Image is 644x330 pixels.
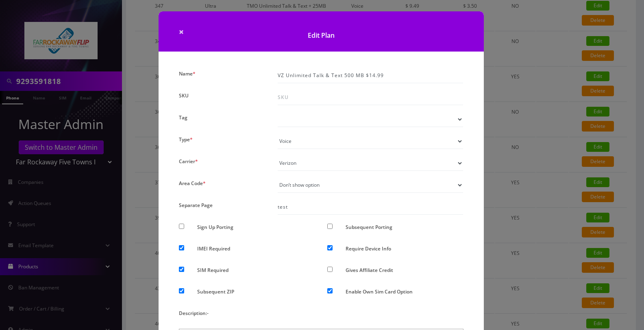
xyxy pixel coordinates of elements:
button: Close [179,28,184,36]
input: SKU [278,90,463,105]
label: Subsequent Porting [346,221,392,233]
label: Subsequent ZIP [197,286,234,298]
label: Tag [179,112,187,123]
input: Name [278,68,463,83]
label: Carrier [179,155,198,167]
label: Name [179,68,196,80]
h1: Edit Plan [159,11,484,52]
label: Separate Page [179,199,213,211]
label: Sign Up Porting [197,221,233,233]
span: × [179,26,184,37]
label: SKU [179,90,189,101]
label: IMEI Required [197,243,230,255]
label: Gives Affiliate Credit [346,264,393,276]
label: Enable Own Sim Card Option [346,286,413,298]
label: SIM Required [197,264,228,276]
label: Type [179,134,193,145]
label: Require Device Info [346,243,391,255]
label: Description:- [179,307,209,319]
label: Area Code [179,177,206,189]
